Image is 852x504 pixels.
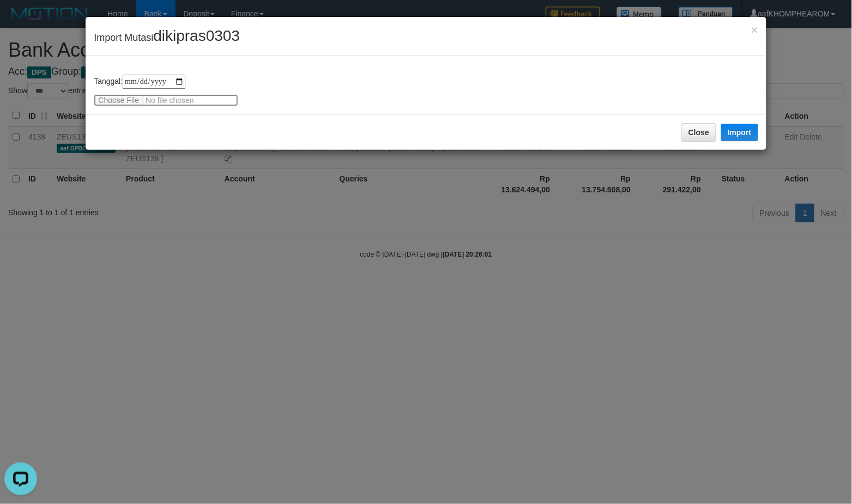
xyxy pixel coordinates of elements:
span: dikipras0303 [153,27,240,44]
button: Close [751,24,758,35]
button: Close [681,123,716,142]
span: × [751,23,758,36]
button: Import [721,124,758,141]
span: Import Mutasi [94,32,240,43]
div: Tanggal: [94,75,758,106]
button: Open LiveChat chat widget [4,4,37,37]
